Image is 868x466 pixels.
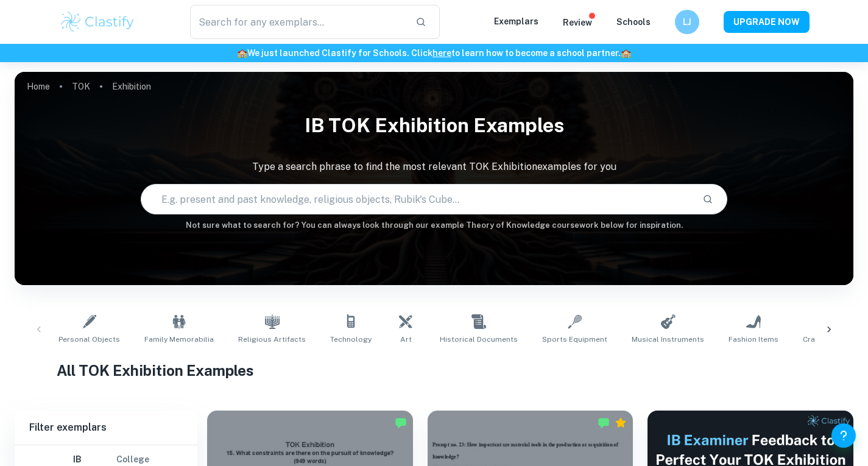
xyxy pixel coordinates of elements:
[59,10,136,34] img: Clastify logo
[400,334,412,345] span: Art
[494,15,538,28] p: Exemplars
[190,5,406,39] input: Search for any exemplars...
[330,334,372,345] span: Technology
[724,11,810,33] button: UPGRADE NOW
[15,160,853,174] p: Type a search phrase to find the most relevant TOK Exhibition examples for you
[27,78,50,95] a: Home
[72,78,90,95] a: TOK
[2,46,866,60] h6: We just launched Clastify for Schools. Click to learn how to become a school partner.
[432,48,451,58] a: here
[15,411,197,445] h6: Filter exemplars
[680,15,694,29] h6: LJ
[675,10,699,34] button: LJ
[729,334,778,345] span: Fashion Items
[58,334,120,345] span: Personal Objects
[598,417,610,429] img: Marked
[697,189,718,210] button: Search
[141,182,693,216] input: E.g. present and past knowledge, religious objects, Rubik's Cube...
[15,219,853,231] h6: Not sure what to search for? You can always look through our example Theory of Knowledge coursewo...
[542,334,607,345] span: Sports Equipment
[440,334,518,345] span: Historical Documents
[563,16,592,29] p: Review
[15,106,853,145] h1: IB TOK Exhibition examples
[632,334,704,345] span: Musical Instruments
[616,17,651,27] a: Schools
[615,417,627,429] div: Premium
[237,48,247,58] span: 🏫
[112,80,151,93] p: Exhibition
[238,334,306,345] span: Religious Artifacts
[621,48,631,58] span: 🏫
[395,417,407,429] img: Marked
[831,423,856,448] button: Help and Feedback
[57,359,811,381] h1: All TOK Exhibition Examples
[144,334,214,345] span: Family Memorabilia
